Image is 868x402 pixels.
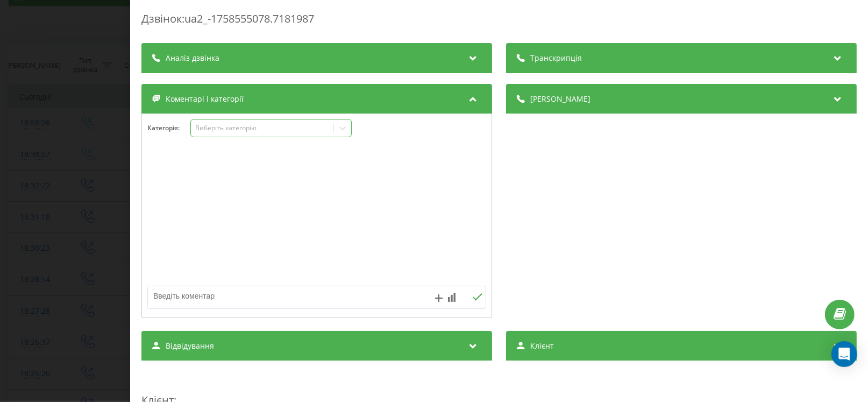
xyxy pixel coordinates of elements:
h4: Категорія : [147,124,190,132]
span: Клієнт [530,341,554,351]
span: Відвідування [166,341,214,351]
div: Виберіть категорію [195,124,330,132]
div: Open Intercom Messenger [831,341,857,367]
span: Аналіз дзвінка [166,53,219,64]
div: Дзвінок : ua2_-1758555078.7181987 [141,11,857,32]
span: Коментарі і категорії [166,94,244,104]
span: [PERSON_NAME] [530,94,590,104]
span: Транскрипція [530,53,582,64]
